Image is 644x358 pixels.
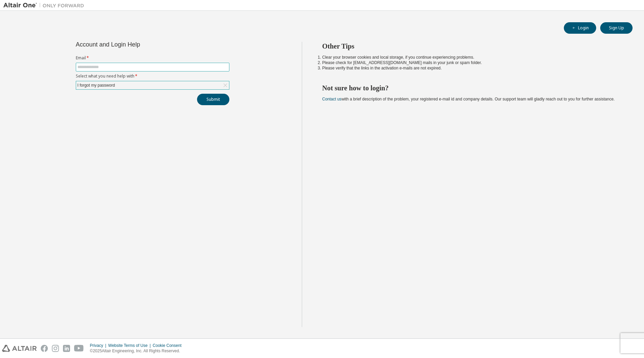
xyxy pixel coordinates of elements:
div: Privacy [90,343,108,348]
img: linkedin.svg [63,345,70,352]
p: © 2025 Altair Engineering, Inc. All Rights Reserved. [90,348,186,354]
button: Login [564,22,596,34]
img: instagram.svg [52,345,59,352]
button: Sign Up [600,22,633,34]
label: Email [76,55,229,61]
div: Account and Login Help [76,42,199,47]
li: Clear your browser cookies and local storage, if you continue experiencing problems. [322,55,621,60]
img: altair_logo.svg [2,345,37,352]
label: Select what you need help with [76,73,229,79]
img: facebook.svg [41,345,48,352]
h2: Other Tips [322,42,621,51]
div: I forgot my password [76,82,116,89]
div: I forgot my password [76,81,229,89]
img: youtube.svg [74,345,84,352]
div: Website Terms of Use [108,343,153,348]
a: Contact us [322,97,342,101]
button: Submit [197,94,229,105]
div: Cookie Consent [153,343,185,348]
span: with a brief description of the problem, your registered e-mail id and company details. Our suppo... [322,97,615,101]
li: Please verify that the links in the activation e-mails are not expired. [322,65,621,71]
li: Please check for [EMAIL_ADDRESS][DOMAIN_NAME] mails in your junk or spam folder. [322,60,621,65]
h2: Not sure how to login? [322,84,621,92]
img: Altair One [3,2,88,9]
